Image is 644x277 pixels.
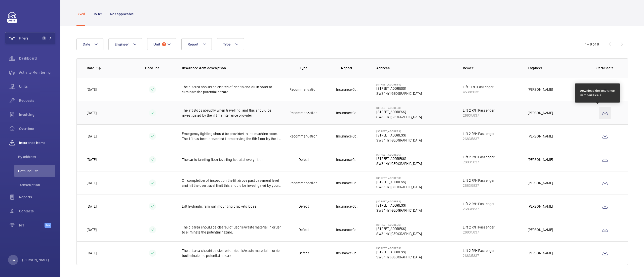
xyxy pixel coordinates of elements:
div: Lift 2 R/H Passenger [463,225,495,230]
span: Units [19,84,55,89]
span: Report [188,42,198,46]
p: Recommendation [290,134,317,139]
p: [PERSON_NAME] [528,251,553,256]
span: Detailed list [18,168,55,173]
p: [DATE] [87,251,97,256]
p: [DATE] [87,157,97,162]
p: [STREET_ADDRESS] [376,86,422,91]
span: Invoicing [19,112,55,117]
span: IoT [19,223,45,228]
p: [STREET_ADDRESS] [376,203,422,208]
p: Defect [299,227,309,232]
button: Engineer [108,38,142,50]
p: Engineer [528,66,585,71]
p: [PERSON_NAME] [528,134,553,139]
p: Insurance Co. [336,204,357,209]
p: [DATE] [87,134,97,139]
p: SW3 1HY [GEOGRAPHIC_DATA] [376,184,422,190]
span: Insurance items [19,140,55,145]
p: [DATE] [87,87,97,92]
p: Insurance Co. [336,180,357,186]
p: [PERSON_NAME] [528,110,553,115]
p: SW3 1HY [GEOGRAPHIC_DATA] [376,91,422,96]
div: 1 – 8 of 8 [585,42,599,47]
p: Recommendation [290,180,317,186]
p: [STREET_ADDRESS] [376,109,422,114]
p: SW3 1HY [GEOGRAPHIC_DATA] [376,114,422,119]
span: Filters [19,36,28,41]
span: 2 [162,42,166,46]
div: Lift 2 R/H Passenger [463,131,495,136]
p: Emergency lighting should be provided in the machine room. The lift has been prevented from servi... [182,131,282,141]
p: Insurance Co. [336,157,357,162]
p: [PERSON_NAME] [22,257,49,262]
div: Download the insurance item certificate [580,88,615,98]
p: Not applicable [110,12,134,17]
p: Date [87,66,94,71]
p: Type [286,66,322,71]
p: [DATE] [87,180,97,186]
p: Insurance item description [182,66,282,71]
p: [PERSON_NAME] [528,157,553,162]
p: [STREET_ADDRESS] [376,130,422,133]
p: Defect [299,204,309,209]
span: Type [223,42,231,46]
p: The car to landing floor levelling is out at every floor [182,157,282,162]
div: 26835837 [463,206,495,211]
p: [STREET_ADDRESS] [376,226,422,231]
p: [STREET_ADDRESS] [376,179,422,184]
p: Defect [299,157,309,162]
div: Lift 2 R/H Passenger [463,108,495,113]
p: [STREET_ADDRESS] [376,106,422,109]
p: Insurance Co. [336,227,357,232]
p: [PERSON_NAME] [528,204,553,209]
p: Deadline [134,66,171,71]
p: SW3 1HY [GEOGRAPHIC_DATA] [376,208,422,213]
p: [STREET_ADDRESS] [376,153,422,156]
span: Beta [45,223,51,228]
div: Lift 2 R/H Passenger [463,201,495,206]
p: Defect [299,251,309,256]
p: SW3 1HY [GEOGRAPHIC_DATA] [376,138,422,143]
p: On completion of inspection the lift drove past basement level and hit the overtravel limit this ... [182,178,282,188]
span: Unit [153,42,160,46]
button: Unit2 [147,38,176,50]
p: Insurance Co. [336,251,357,256]
div: 26835837 [463,230,495,235]
p: Lift hydraulic ram wall mounting brackets loose [182,204,282,209]
p: The pit area should be cleared of debris/waste material in order to eliminate the potential hazard. [182,225,282,235]
span: Overtime [19,126,55,131]
span: Activity Monitoring [19,70,55,75]
p: To fix [93,12,102,17]
span: Date [83,42,90,46]
p: [PERSON_NAME] [528,227,553,232]
p: Insurance Co. [336,134,357,139]
span: Contacts [19,209,55,214]
p: [STREET_ADDRESS] [376,176,422,179]
button: Type [217,38,244,50]
p: SW3 1HY [GEOGRAPHIC_DATA] [376,231,422,236]
p: [DATE] [87,110,97,115]
p: [STREET_ADDRESS] [376,133,422,138]
span: By address [18,154,55,159]
p: Insurance Co. [336,87,357,92]
span: Transcription [18,182,55,188]
p: Fixed [76,12,85,17]
p: SW [11,257,15,262]
p: [DATE] [87,204,97,209]
p: Device [463,66,520,71]
span: Engineer [115,42,129,46]
p: Recommendation [290,87,317,92]
div: 26835837 [463,136,495,141]
p: Insurance Co. [336,110,357,115]
p: SW3 1HY [GEOGRAPHIC_DATA] [376,255,422,260]
div: Lift 1 L/H Passenger [463,84,494,89]
p: [PERSON_NAME] [528,180,553,186]
div: 26835837 [463,160,495,165]
span: 1 [42,36,46,40]
p: [STREET_ADDRESS] [376,83,422,86]
p: Address [376,66,455,71]
button: Date [76,38,103,50]
p: The pit area should be cleared of debris/waste material in order toeliminate the potential hazard. [182,248,282,258]
span: Reports [19,195,55,200]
